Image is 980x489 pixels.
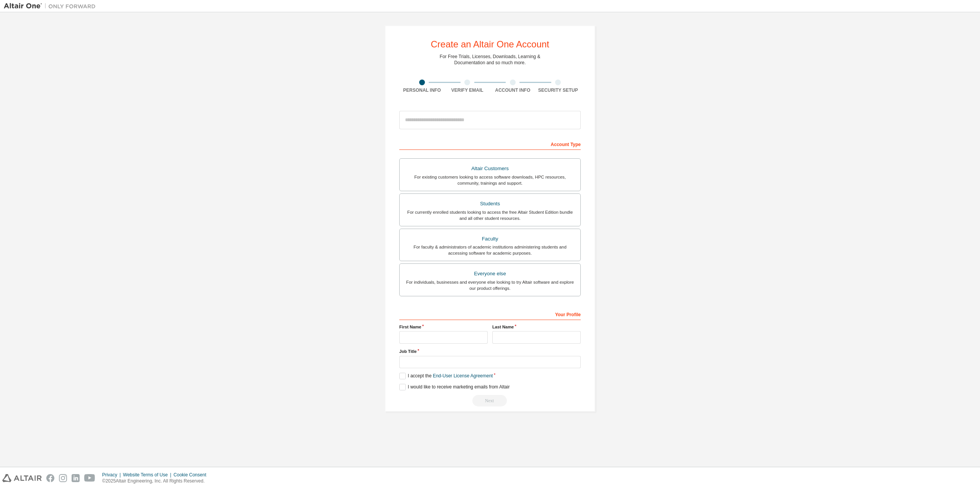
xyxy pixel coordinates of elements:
[404,209,576,221] div: For currently enrolled students looking to access the free Altair Student Edition bundle and all ...
[102,472,123,478] div: Privacy
[59,474,67,482] img: instagram.svg
[440,54,541,66] div: For Free Trials, Licenses, Downloads, Learning & Documentation and so much more.
[4,2,100,10] img: Altair One
[399,395,581,406] div: Read and acccept EULA to continue
[72,474,80,482] img: linkedin.svg
[399,384,510,390] label: I would like to receive marketing emails from Altair
[399,324,488,330] label: First Name
[399,87,445,93] div: Personal Info
[445,87,490,93] div: Verify Email
[399,308,581,320] div: Your Profile
[102,478,211,484] p: © 2025 Altair Engineering, Inc. All Rights Reserved.
[431,40,549,49] div: Create an Altair One Account
[404,279,576,291] div: For individuals, businesses and everyone else looking to try Altair software and explore our prod...
[404,244,576,256] div: For faculty & administrators of academic institutions administering students and accessing softwa...
[2,474,42,482] img: altair_logo.svg
[399,373,493,379] label: I accept the
[490,87,536,93] div: Account Info
[399,138,581,150] div: Account Type
[536,87,581,93] div: Security Setup
[404,198,576,209] div: Students
[404,174,576,186] div: For existing customers looking to access software downloads, HPC resources, community, trainings ...
[404,163,576,174] div: Altair Customers
[433,373,493,379] a: End-User License Agreement
[173,472,211,478] div: Cookie Consent
[404,268,576,279] div: Everyone else
[399,348,581,354] label: Job Title
[84,474,95,482] img: youtube.svg
[123,472,173,478] div: Website Terms of Use
[404,234,576,244] div: Faculty
[492,324,581,330] label: Last Name
[46,474,54,482] img: facebook.svg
